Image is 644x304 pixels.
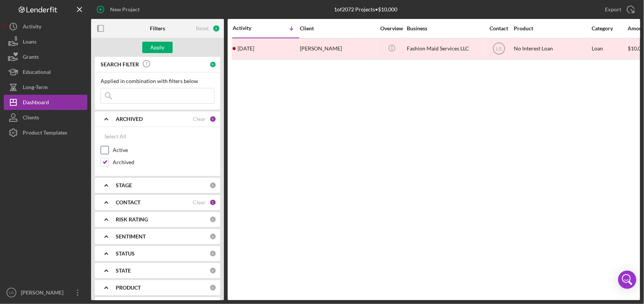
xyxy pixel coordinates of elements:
[4,49,87,64] button: Grants
[496,46,502,52] text: LS
[233,25,266,31] div: Activity
[116,199,140,205] b: CONTACT
[592,25,627,31] div: Category
[113,146,214,154] label: Active
[116,285,141,291] b: PRODUCT
[4,95,87,110] button: Dashboard
[300,25,376,31] div: Client
[209,199,216,206] div: 1
[209,267,216,274] div: 0
[193,199,206,205] div: Clear
[151,42,165,53] div: Apply
[142,42,173,53] button: Apply
[209,116,216,122] div: 1
[209,284,216,291] div: 0
[209,233,216,240] div: 0
[213,25,220,32] div: 2
[116,233,146,240] b: SENTIMENT
[407,39,483,59] div: Fashion Maid Services LLC
[300,39,376,59] div: [PERSON_NAME]
[113,158,214,166] label: Archived
[407,25,483,31] div: Business
[101,61,139,67] b: SEARCH FILTER
[209,216,216,223] div: 0
[104,129,126,144] div: Select All
[238,45,254,52] time: 2024-05-06 16:28
[23,49,39,66] div: Grants
[23,110,39,127] div: Clients
[618,271,636,289] div: Open Intercom Messenger
[4,19,87,34] button: Activity
[597,2,640,17] button: Export
[116,116,143,122] b: ARCHIVED
[4,34,87,49] button: Loans
[150,25,165,31] b: Filters
[209,250,216,257] div: 0
[209,61,216,68] div: 0
[116,251,135,257] b: STATUS
[514,39,590,59] div: No Interest Loan
[4,110,87,125] button: Clients
[196,25,209,31] div: Reset
[514,25,590,31] div: Product
[23,34,36,51] div: Loans
[23,95,49,112] div: Dashboard
[9,291,14,295] text: LS
[4,125,87,140] button: Product Templates
[193,116,206,122] div: Clear
[23,80,48,97] div: Long-Term
[19,285,68,302] div: [PERSON_NAME]
[485,25,513,31] div: Contact
[91,2,147,17] button: New Project
[23,125,67,142] div: Product Templates
[209,182,216,189] div: 0
[116,182,132,188] b: STAGE
[110,2,140,17] div: New Project
[4,285,87,300] button: LS[PERSON_NAME]
[4,64,87,80] button: Educational
[101,78,214,84] div: Applied in combination with filters below
[592,39,627,59] div: Loan
[116,216,148,223] b: RISK RATING
[4,80,87,95] button: Long-Term
[116,268,131,274] b: STATE
[23,19,41,36] div: Activity
[23,64,51,81] div: Educational
[378,25,406,31] div: Overview
[605,2,621,17] div: Export
[334,6,397,13] div: 1 of 2072 Projects • $10,000
[101,129,130,144] button: Select All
